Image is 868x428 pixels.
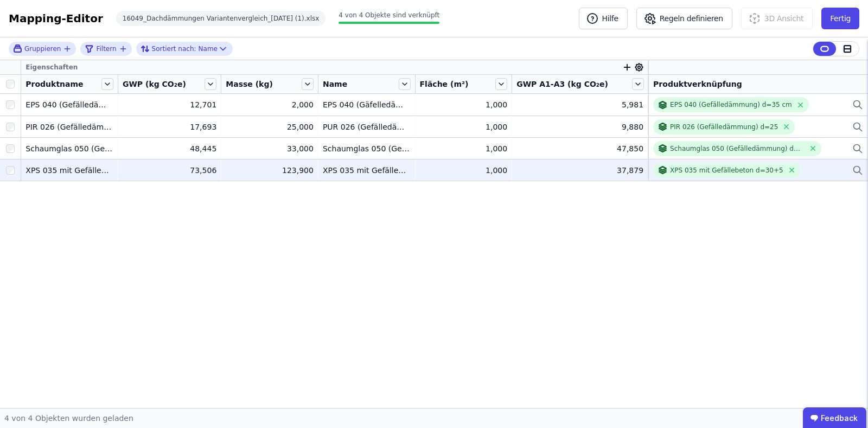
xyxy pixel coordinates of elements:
span: Fläche (m²) [420,79,469,90]
div: 16049_Dachdämmungen Variantenvergleich_[DATE] (1).xlsx [116,11,326,26]
div: EPS 040 (Gefälledämmung) d=35 cm [670,100,792,109]
button: Regeln definieren [636,8,732,29]
div: Schaumglas 050 (Gefälledämmung) d=45 [670,144,805,153]
button: Gruppieren [13,44,72,53]
div: 2,000 [226,99,314,110]
button: filter_by [85,42,127,55]
div: 47,850 [516,143,643,154]
button: Fertig [821,8,859,29]
span: 4 von 4 Objekte sind verknüpft [339,11,439,19]
div: 1,000 [420,99,508,110]
span: Name [323,79,347,90]
span: Filtern [96,44,116,53]
span: Sortiert nach: [152,44,196,53]
span: Gruppieren [24,44,61,53]
div: Produktverknüpfung [653,79,864,90]
div: Name [141,42,218,55]
div: 48,445 [123,143,216,154]
div: 1,000 [420,165,508,176]
span: Eigenschaften [25,63,78,72]
div: XPS 035 mit Gefällebeton d=30+5 [670,166,783,175]
div: PUR 026 (Gefälledämmung) [323,122,411,132]
div: PIR 026 (Gefälledämmung) d=25 [25,122,113,132]
button: Hilfe [579,8,628,29]
div: Schaumglas 050 (Gefälledämmung) d=45 [25,143,113,154]
div: EPS 040 (Gäfelledämmung) [323,99,411,110]
div: 12,701 [123,99,216,110]
div: PIR 026 (Gefälledämmung) d=25 [670,123,778,131]
div: 1,000 [420,143,508,154]
div: 33,000 [226,143,314,154]
div: 17,693 [123,122,216,132]
div: 25,000 [226,122,314,132]
span: GWP (kg CO₂e) [123,79,186,90]
div: 9,880 [516,122,643,132]
div: Mapping-Editor [9,11,103,26]
div: XPS 035 mit Gefällebeton d=30+5 [25,165,113,176]
div: Schaumglas 050 (Gefälledämmung) [323,143,411,154]
div: 73,506 [123,165,216,176]
div: 123,900 [226,165,314,176]
button: 3D Ansicht [741,8,813,29]
div: 1,000 [420,122,508,132]
div: XPS 035 mit Gefällebeton [323,165,411,176]
span: Produktname [25,79,83,90]
div: EPS 040 (Gefälledämmung) d=35 cm [25,99,113,110]
div: 5,981 [516,99,643,110]
div: 37,879 [516,165,643,176]
span: Masse (kg) [226,79,273,90]
span: GWP A1-A3 (kg CO₂e) [516,79,608,90]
